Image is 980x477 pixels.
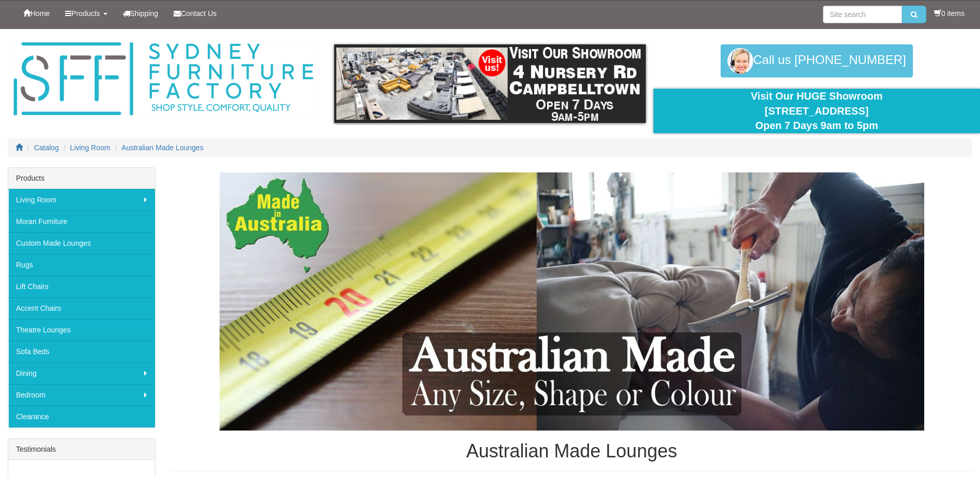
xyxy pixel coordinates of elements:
a: Accent Chairs [8,297,155,319]
a: Sofa Beds [8,341,155,362]
img: Australian Made Lounges [220,172,924,431]
a: Custom Made Lounges [8,232,155,254]
div: Testimonials [8,439,155,460]
a: Bedroom [8,384,155,406]
a: Dining [8,362,155,384]
span: Home [30,9,50,18]
a: Theatre Lounges [8,319,155,341]
div: Products [8,168,155,189]
span: Contact Us [181,9,216,18]
a: Australian Made Lounges [121,144,204,152]
a: Rugs [8,254,155,276]
a: Clearance [8,406,155,427]
a: Home [15,1,57,26]
li: 0 items [934,8,965,19]
div: Visit Our HUGE Showroom [STREET_ADDRESS] Open 7 Days 9am to 5pm [661,89,972,133]
a: Products [57,1,115,26]
h1: Australian Made Lounges [171,441,972,462]
a: Living Room [8,189,155,211]
span: Products [71,9,100,18]
a: Lift Chairs [8,276,155,297]
input: Site search [823,6,902,23]
a: Moran Furniture [8,211,155,232]
a: Catalog [34,144,59,152]
img: Sydney Furniture Factory [8,39,318,119]
img: showroom.gif [334,44,645,123]
a: Contact Us [166,1,224,26]
a: Living Room [70,144,111,152]
a: Shipping [115,1,166,26]
span: Shipping [130,9,159,18]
